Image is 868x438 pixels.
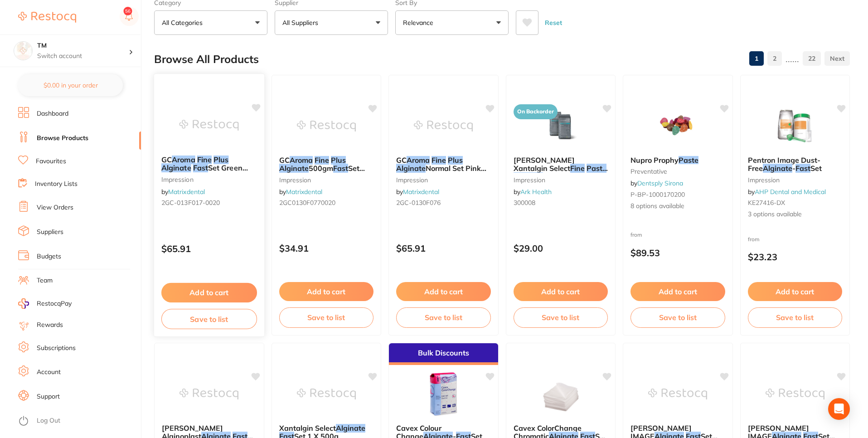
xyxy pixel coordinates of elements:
p: $23.23 [748,252,843,262]
em: Alginate [336,423,365,433]
span: 500g [543,172,561,181]
button: Relevance [395,10,509,35]
button: Add to cart [514,282,608,301]
img: GC Aroma Fine Plus Alginate Normal Set Pink 1kg [414,103,473,149]
em: Fine [570,164,585,173]
a: Matrixdental [403,188,439,196]
a: 2 [767,49,782,68]
em: Fine [315,156,329,165]
button: Save to list [748,307,843,327]
a: Budgets [37,252,61,261]
em: Aroma [407,156,430,165]
span: by [630,179,683,187]
span: 8 options available [630,202,725,211]
button: Add to cart [279,282,374,301]
em: Plus [331,156,346,165]
img: Kerr IMAGE Alginate Fast Set Value Pack 10 x 1lb [648,371,707,417]
p: $89.53 [630,248,725,258]
p: $65.91 [161,243,257,254]
em: Alginate [161,163,191,172]
em: Plus [448,156,463,165]
em: Fast [333,164,348,173]
em: Paste [587,164,606,173]
em: Fast [193,163,208,172]
span: 2GC0130F0770020 [279,199,335,207]
div: Open Intercom Messenger [828,398,850,420]
a: Rewards [37,321,63,330]
a: Favourites [36,157,66,166]
button: Save to list [514,307,608,327]
span: Set [810,164,822,173]
em: Alginate [514,172,543,181]
h2: Browse All Products [154,53,259,66]
img: Cavex ColorChange Chromatic Alginate Fast Set 500g [531,371,590,417]
span: 300008 [514,199,535,207]
span: - [792,164,795,173]
span: GC [396,156,407,165]
span: KE27416-DX [748,199,785,207]
span: 3 options available [748,210,843,219]
p: $29.00 [514,243,608,253]
span: by [279,188,322,196]
small: preventative [630,168,725,175]
a: 1 [749,49,764,68]
button: Reset [542,10,565,35]
a: Subscriptions [37,344,76,353]
small: impression [396,176,491,184]
span: by [748,188,826,196]
b: Kulzer Xantalgin Select Fine Paste Alginate 500g [514,156,608,173]
button: All Suppliers [275,10,388,35]
p: Switch account [37,52,129,61]
img: GC Aroma Fine Plus Alginate Fast Set Green 1kg [179,102,239,148]
span: GC [161,155,172,164]
p: All Suppliers [282,18,322,27]
a: Browse Products [37,134,88,143]
b: GC Aroma Fine Plus Alginate Fast Set Green 1kg [161,156,257,172]
b: Pentron Image Dust-Free Alginate - Fast Set [748,156,843,173]
em: Aroma [290,156,313,165]
em: Alginate [396,164,426,173]
button: Save to list [630,307,725,327]
img: Nupro Prophy Paste [648,103,707,149]
a: Dashboard [37,109,68,118]
a: Restocq Logo [18,7,76,28]
span: GC [279,156,290,165]
small: impression [748,176,843,184]
small: impression [161,176,257,183]
a: View Orders [37,203,73,212]
b: Nupro Prophy Paste [630,156,725,164]
span: RestocqPay [37,299,72,308]
button: Add to cart [161,283,257,302]
img: TM [14,42,32,60]
span: from [630,231,642,238]
button: Add to cart [748,282,843,301]
span: 2GC-0130F076 [396,199,441,207]
a: Team [37,276,53,285]
a: AHP Dental and Medical [755,188,826,196]
p: Relevance [403,18,437,27]
span: 2GC-013F017-0020 [161,199,220,207]
b: GC Aroma Fine Plus Alginate Normal Set Pink 1kg [396,156,491,173]
b: GC Aroma Fine Plus Alginate 500gm Fast Set Green [279,156,374,173]
em: Plus [213,155,228,164]
img: Kulzer Xantalgin Select Fine Paste Alginate 500g [531,103,590,149]
span: Nupro Prophy [630,156,679,165]
img: Xantalgin Select Alginate Fast Set 1 X 500g [297,371,356,417]
button: Add to cart [630,282,725,301]
em: Fine [432,156,446,165]
img: Cavex Colour Change Alginate - Fast Set [414,371,473,417]
p: All Categories [162,18,206,27]
button: Add to cart [396,282,491,301]
a: Dentsply Sirona [637,179,683,187]
span: from [748,236,760,243]
img: GC Aroma Fine Plus Alginate 500gm Fast Set Green [297,103,356,149]
em: Fine [197,155,212,164]
span: Set Green 1kg [161,163,248,181]
small: impression [279,176,374,184]
a: Inventory Lists [35,180,78,189]
div: Bulk Discounts [389,343,498,365]
a: Matrixdental [168,187,205,195]
button: Save to list [279,307,374,327]
small: impression [514,176,608,184]
a: Matrixdental [286,188,322,196]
